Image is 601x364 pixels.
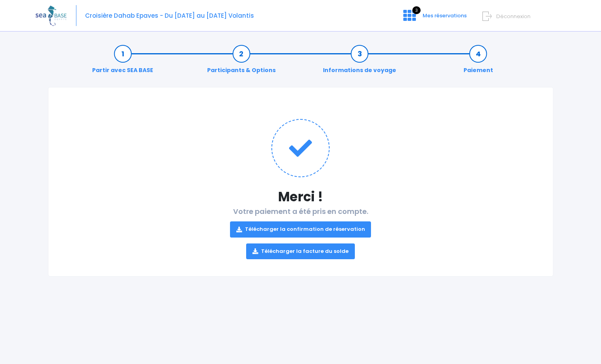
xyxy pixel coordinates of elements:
[460,50,497,74] a: Paiement
[64,207,537,259] h2: Votre paiement a été pris en compte.
[246,243,355,259] a: Télécharger la facture du solde
[85,11,254,20] span: Croisière Dahab Epaves - Du [DATE] au [DATE] Volantis
[88,50,157,74] a: Partir avec SEA BASE
[423,12,467,19] span: Mes réservations
[412,6,421,14] span: 3
[230,221,371,237] a: Télécharger la confirmation de réservation
[496,13,531,20] span: Déconnexion
[203,50,280,74] a: Participants & Options
[64,189,537,204] h1: Merci !
[397,15,471,22] a: 3 Mes réservations
[319,50,400,74] a: Informations de voyage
